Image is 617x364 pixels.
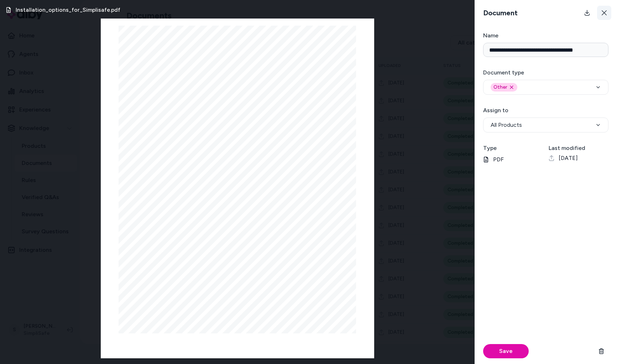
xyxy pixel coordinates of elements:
span: connection, and a one-on-one tutorial on how to use the system. [174,150,296,155]
button: Save [483,344,529,358]
span: b. [168,139,171,144]
span: b. [168,99,171,104]
span: All Products [491,121,522,129]
span: Professional Installation: [161,128,211,132]
span: won’t be charged until they schedule an appointment with On Tech. [174,167,301,172]
h3: Last modified [549,144,608,152]
span: build their own system. They’ll see professional installation in their cart, but they [174,162,325,166]
span: It includes unboxing, sensor placement, Wi-Fi setup, professional monitoring [174,145,319,149]
span: d. [168,156,171,160]
span: Installation [147,55,195,65]
span: This option is great for those who want to save money on installation. [174,94,305,98]
div: Other [491,83,517,92]
h3: Name [483,31,608,40]
span: Both installation methods provide access to 24/7 professional monitoring and expert customer [147,195,324,199]
p: PDF [483,155,543,164]
span: c. [168,111,171,115]
span: schedule it online by visiting here: [174,179,238,183]
span: A highly trained On Tech technician can install the system for the customer. [174,134,316,138]
span: If they decide to get professional installation after the initial purchase, they can [174,173,322,177]
span: Do it yourself (DIY): [161,83,200,87]
label: Assign to [483,107,508,114]
span: interactive guidance in the SimpliSafe App. [161,88,241,93]
span: a. [168,134,171,138]
span: Live expert assistance via phone call or chat is available to answer any [174,99,308,104]
span: a. [168,94,171,98]
button: OtherRemove other option [483,80,608,95]
span: 2. [153,128,157,132]
span: Customers can easily set up the system in minutes using the [202,83,316,87]
span: e. [168,173,171,177]
span: questions. [174,105,194,109]
span: The service starts at $124.99 [174,139,230,144]
span: [DATE] [559,154,578,162]
span: support. [147,200,162,204]
span: [URL][DOMAIN_NAME] [174,184,220,189]
span: The majority of customers are able to install their systems themselves. [174,116,307,121]
span: Most SimpliSafe equipment is very easy to install using peel-and-stick adhesive. [174,111,326,115]
span: Customers can add Professional Installation when they shop for a package, or [174,156,322,160]
button: Remove other option [509,84,514,90]
h3: Installation_options_for_Simplisafe.pdf [16,6,120,14]
span: 1. [153,83,157,87]
h3: Document [480,8,521,18]
span: c. [168,145,171,149]
h3: Document type [483,68,608,77]
h3: Type [483,144,543,152]
span: There are two main ways to install a SimpliSafe® system: [147,72,255,77]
